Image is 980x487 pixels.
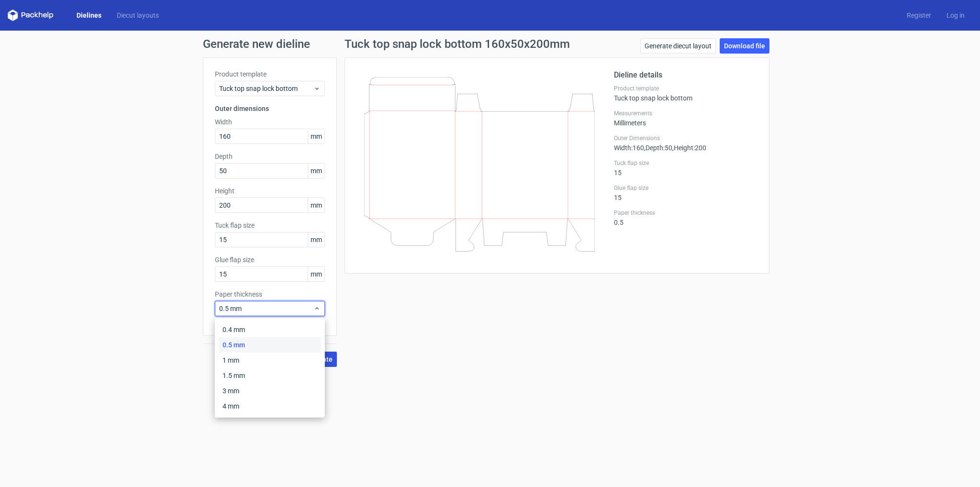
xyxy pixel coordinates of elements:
span: mm [308,129,324,144]
label: Glue flap size [614,184,757,192]
span: Tuck top snap lock bottom [219,84,313,93]
a: Download file [720,38,769,54]
a: Log in [939,11,972,20]
span: mm [308,198,324,212]
div: 1.5 mm [219,368,321,383]
a: Register [899,11,939,20]
h2: Dieline details [614,69,757,81]
label: Height [215,186,325,196]
span: Width : 160 [614,144,644,152]
span: , Depth : 50 [644,144,672,152]
div: 0.4 mm [219,322,321,337]
div: 15 [614,184,757,201]
h3: Outer dimensions [215,104,325,113]
label: Paper thickness [614,209,757,217]
label: Glue flap size [215,255,325,265]
a: Dielines [69,11,109,20]
div: Tuck top snap lock bottom [614,85,757,102]
span: 0.5 mm [219,304,313,313]
a: Generate diecut layout [640,38,716,54]
span: mm [308,232,324,247]
span: mm [308,164,324,178]
div: Millimeters [614,110,757,127]
span: , Height : 200 [672,144,706,152]
label: Tuck flap size [614,159,757,167]
label: Width [215,117,325,127]
label: Tuck flap size [215,221,325,230]
label: Outer Dimensions [614,134,757,142]
h1: Generate new dieline [203,38,777,50]
div: 3 mm [219,383,321,398]
span: mm [308,267,324,281]
div: 15 [614,159,757,177]
a: Diecut layouts [109,11,167,20]
label: Product template [614,85,757,92]
div: 1 mm [219,353,321,368]
label: Product template [215,69,325,79]
h1: Tuck top snap lock bottom 160x50x200mm [345,38,570,50]
label: Paper thickness [215,289,325,299]
div: 0.5 [614,209,757,226]
div: 4 mm [219,398,321,414]
label: Measurements [614,110,757,117]
label: Depth [215,152,325,161]
div: 0.5 mm [219,337,321,353]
